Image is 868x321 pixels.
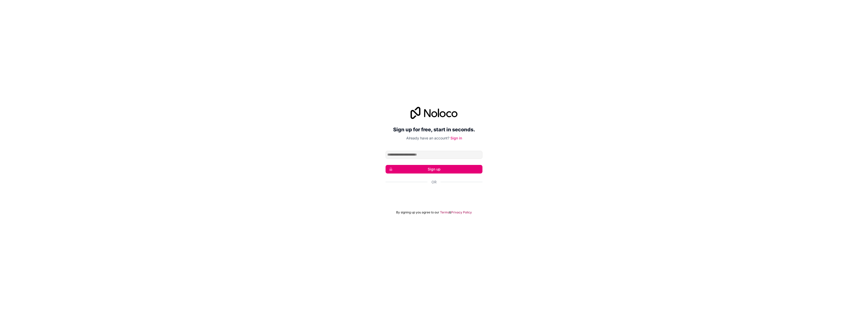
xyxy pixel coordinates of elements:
span: Already have an account? [406,136,449,140]
a: Sign in [450,136,462,140]
span: & [449,210,451,214]
span: By signing up you agree to our [396,210,439,214]
button: Sign up [386,165,482,174]
input: Email address [386,151,482,159]
a: Privacy Policy [451,210,472,214]
a: Terms [440,210,449,214]
span: Or [431,180,437,185]
h2: Sign up for free, start in seconds. [386,125,482,134]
